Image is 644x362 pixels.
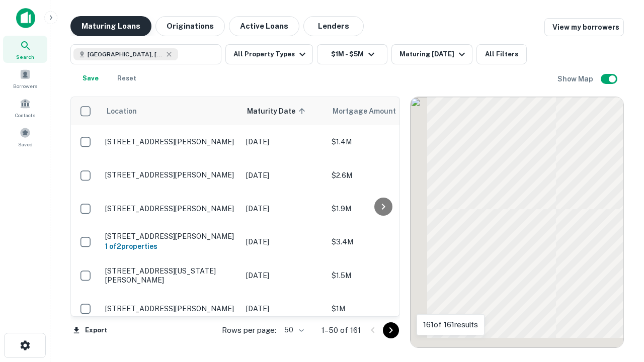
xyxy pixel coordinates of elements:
p: [STREET_ADDRESS][PERSON_NAME] [105,232,236,241]
p: [STREET_ADDRESS][PERSON_NAME] [105,170,236,179]
h6: 1 of 2 properties [105,241,236,252]
button: Originations [155,16,225,36]
button: Reset [111,68,143,88]
h6: Show Map [557,73,595,84]
a: Search [3,36,47,63]
div: 0 0 [411,97,623,347]
a: View my borrowers [544,18,624,36]
div: 50 [280,323,305,337]
button: Go to next page [383,322,399,338]
button: All Property Types [225,44,313,64]
p: [STREET_ADDRESS][PERSON_NAME] [105,137,236,146]
button: Export [70,323,110,338]
p: [STREET_ADDRESS][US_STATE][PERSON_NAME] [105,266,236,285]
span: Maturity Date [247,105,308,117]
span: Contacts [15,111,35,119]
span: [GEOGRAPHIC_DATA], [GEOGRAPHIC_DATA], [GEOGRAPHIC_DATA] [88,50,163,59]
iframe: Chat Widget [594,249,644,298]
button: Lenders [303,16,364,36]
span: Location [106,105,137,117]
p: $1.5M [332,270,432,281]
button: $1M - $5M [317,44,387,64]
p: $1.4M [332,136,432,147]
span: Search [16,53,34,61]
p: $2.6M [332,170,432,181]
button: All Filters [476,44,527,64]
span: Mortgage Amount [333,105,409,117]
p: [DATE] [246,270,321,281]
th: Maturity Date [241,97,327,125]
span: Saved [18,140,33,148]
a: Borrowers [3,65,47,92]
p: [DATE] [246,170,321,181]
p: $1.9M [332,203,432,214]
img: capitalize-icon.png [16,8,35,28]
p: [STREET_ADDRESS][PERSON_NAME] [105,204,236,213]
span: Borrowers [13,82,37,90]
p: [DATE] [246,303,321,314]
p: $3.4M [332,236,432,247]
p: [STREET_ADDRESS][PERSON_NAME] [105,304,236,313]
p: 161 of 161 results [423,319,478,331]
p: 1–50 of 161 [321,324,361,336]
button: Active Loans [229,16,299,36]
a: Saved [3,123,47,150]
p: $1M [332,303,432,314]
th: Location [100,97,241,125]
button: Maturing [DATE] [391,44,472,64]
th: Mortgage Amount [327,97,437,125]
p: Rows per page: [222,324,276,336]
a: Contacts [3,94,47,121]
p: [DATE] [246,236,321,247]
button: Save your search to get updates of matches that match your search criteria. [74,68,107,88]
button: Maturing Loans [70,16,151,36]
p: [DATE] [246,136,321,147]
div: Maturing [DATE] [399,48,468,60]
p: [DATE] [246,203,321,214]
